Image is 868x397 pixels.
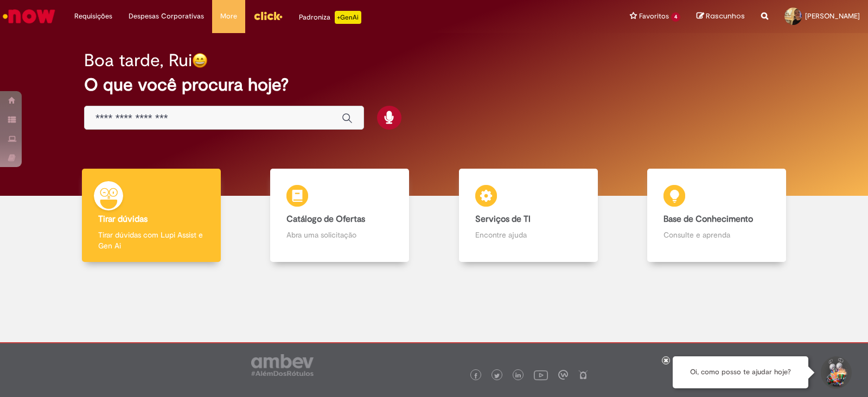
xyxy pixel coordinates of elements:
b: Tirar dúvidas [98,214,148,225]
img: logo_footer_workplace.png [558,370,568,380]
img: click_logo_yellow_360x200.png [253,8,283,24]
a: Catálogo de Ofertas Abra uma solicitação [246,169,435,262]
h2: O que você procura hoje? [84,75,784,94]
span: More [220,11,237,22]
p: Abra uma solicitação [286,229,393,240]
img: logo_footer_twitter.png [494,373,500,379]
img: logo_footer_facebook.png [473,373,478,379]
button: Iniciar Conversa de Suporte [819,356,852,389]
div: Oi, como posso te ajudar hoje? [673,356,808,388]
img: ServiceNow [1,5,57,27]
span: Requisições [74,11,112,22]
img: logo_footer_naosei.png [578,370,588,380]
p: Consulte e aprenda [663,229,770,240]
p: Encontre ajuda [475,229,582,240]
p: +GenAi [335,11,361,24]
span: Favoritos [639,11,669,22]
span: [PERSON_NAME] [805,11,860,21]
h2: Boa tarde, Rui [84,51,192,70]
img: logo_footer_youtube.png [534,368,548,382]
img: logo_footer_linkedin.png [515,373,521,379]
span: Despesas Corporativas [129,11,204,22]
a: Base de Conhecimento Consulte e aprenda [623,169,812,262]
b: Serviços de TI [475,214,531,225]
div: Padroniza [299,11,361,24]
b: Base de Conhecimento [663,214,753,225]
span: Rascunhos [706,11,745,21]
b: Catálogo de Ofertas [286,214,365,225]
img: happy-face.png [192,53,208,68]
a: Tirar dúvidas Tirar dúvidas com Lupi Assist e Gen Ai [57,169,246,262]
p: Tirar dúvidas com Lupi Assist e Gen Ai [98,229,205,251]
a: Rascunhos [697,11,745,22]
span: 4 [671,12,680,22]
img: logo_footer_ambev_rotulo_gray.png [251,354,314,376]
a: Serviços de TI Encontre ajuda [434,169,623,262]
